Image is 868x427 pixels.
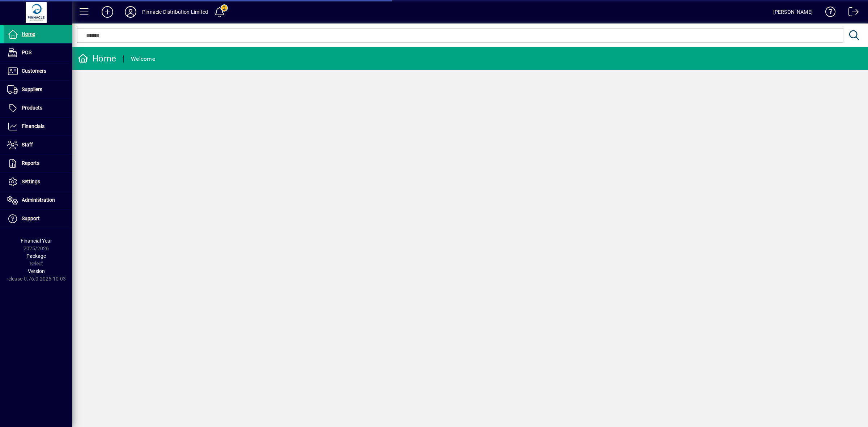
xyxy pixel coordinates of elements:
[22,68,46,74] span: Customers
[22,31,35,37] span: Home
[4,44,72,62] a: POS
[4,81,72,99] a: Suppliers
[22,86,42,92] span: Suppliers
[4,173,72,191] a: Settings
[773,6,813,18] div: [PERSON_NAME]
[4,99,72,117] a: Products
[78,53,116,64] div: Home
[28,268,45,274] span: Version
[843,1,859,25] a: Logout
[22,105,42,111] span: Products
[4,136,72,154] a: Staff
[22,160,39,166] span: Reports
[131,53,155,65] div: Welcome
[26,253,46,259] span: Package
[21,238,52,244] span: Financial Year
[96,5,119,18] button: Add
[22,179,40,184] span: Settings
[4,62,72,80] a: Customers
[820,1,836,25] a: Knowledge Base
[22,123,44,129] span: Financials
[22,197,55,203] span: Administration
[22,215,40,221] span: Support
[119,5,142,18] button: Profile
[4,210,72,228] a: Support
[4,191,72,209] a: Administration
[22,142,33,148] span: Staff
[22,50,31,55] span: POS
[4,118,72,136] a: Financials
[4,154,72,172] a: Reports
[142,6,208,18] div: Pinnacle Distribution Limited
